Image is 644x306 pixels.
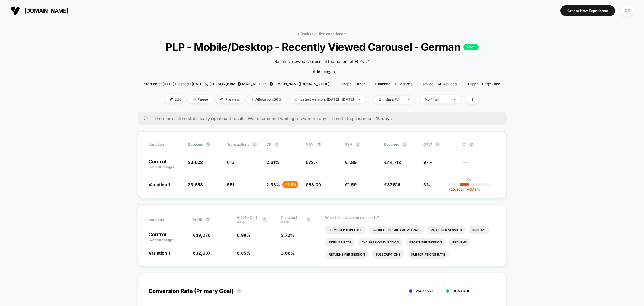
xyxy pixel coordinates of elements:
span: CI [463,142,496,147]
li: Product Details Views Rate [369,226,424,234]
span: Start date: [DATE] (Last edit [DATE] by [PERSON_NAME][EMAIL_ADDRESS][PERSON_NAME][DOMAIN_NAME]) [144,82,331,86]
span: 2.33 % [266,182,280,187]
p: Control [149,159,182,169]
span: | [368,95,374,104]
div: sessions with impression [379,97,403,102]
span: € [306,182,321,187]
img: end [193,98,196,101]
span: Sessions [188,142,203,147]
div: Audience: [374,82,412,86]
span: CR [266,142,271,147]
button: ? [205,217,210,222]
span: [DOMAIN_NAME] [24,8,68,14]
span: Transactions [227,142,249,147]
li: Returns Per Session [325,250,369,259]
span: CONTROL [452,289,470,293]
span: Recently viewed carousel at the bottom of PLPs [274,59,364,65]
span: 0.13 % [464,187,480,192]
img: end [358,99,360,100]
span: 39,076 [196,233,210,238]
li: Signups Rate [325,238,355,246]
li: Profit Per Session [406,238,446,246]
span: Page Load [482,82,500,86]
span: 3.66 % [281,250,295,256]
span: 23,658 [188,182,203,187]
p: | [468,181,469,186]
div: Trigger: [466,82,500,86]
span: 44,712 [387,160,401,165]
button: ? [252,142,257,147]
div: No Filter [425,97,449,102]
span: 551 [227,182,234,187]
span: Preview [216,95,244,103]
span: Variation 1 [149,182,170,187]
span: Add To Cart Rate [237,215,259,224]
span: 6.98 % [237,233,251,238]
p: Control [149,232,187,242]
span: (without changes) [149,165,176,169]
button: ? [274,142,279,147]
button: Create New Experience [560,5,615,16]
li: Subscriptions [372,250,404,259]
span: € [384,160,401,165]
span: € [306,160,318,165]
span: € [193,233,210,238]
span: Checkout Rate [281,215,303,224]
span: Variation [149,215,182,224]
li: Avg Session Duration [358,238,403,246]
li: Subscriptions Rate [407,250,449,259]
span: Latest Version: [DATE] - [DATE] [290,95,365,103]
span: There are still no statistically significant results. We recommend waiting a few more days . Time... [154,116,495,121]
span: All Visitors [394,82,412,86]
span: Variation 1 [149,250,170,256]
span: € [193,250,210,256]
span: Device: [417,82,461,86]
span: € [345,160,357,165]
div: Pages: [341,82,365,86]
li: Pages Per Session [427,226,466,234]
span: -20.22 % [449,187,464,192]
span: AOV [306,142,314,147]
span: Profit [193,217,202,222]
span: Pause [188,95,213,103]
span: 97% [423,160,433,165]
span: Allocation: 50% [247,95,287,103]
img: rebalance [252,98,254,101]
img: Visually logo [11,6,20,15]
span: + Add Images [309,69,335,74]
a: < Back to all live experiences [297,31,347,36]
span: 615 [227,160,234,165]
span: 37,516 [387,182,400,187]
span: 23,602 [188,160,203,165]
button: ? [237,289,242,294]
button: [DOMAIN_NAME] [9,6,70,15]
div: - 10.6 % [283,181,298,188]
span: Edit [165,95,185,103]
span: 72.7 [309,160,318,165]
span: Variation [149,142,182,147]
img: end [408,99,410,100]
span: 32,637 [196,250,210,256]
span: 3.72 % [281,233,294,238]
span: PLP - Mobile/Desktop - Recently Viewed Carousel - German [162,41,482,53]
span: 2.61 % [266,160,279,165]
span: 3% [423,182,430,187]
button: CR [620,5,635,17]
span: OTW [423,142,457,147]
span: all devices [437,82,457,86]
img: end [453,99,456,100]
span: Revenue [384,142,399,147]
div: CR [621,5,633,17]
span: other [355,82,365,86]
span: + [467,187,469,192]
span: PSV [345,142,352,147]
img: calendar [294,98,297,101]
span: --- [463,161,496,169]
button: ? [355,142,360,147]
button: ? [206,142,211,147]
button: ? [402,142,407,147]
span: 6.85 % [237,250,251,256]
p: Would like to see more reports? [325,215,496,220]
button: ? [262,217,267,222]
p: LIVE [463,44,479,50]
